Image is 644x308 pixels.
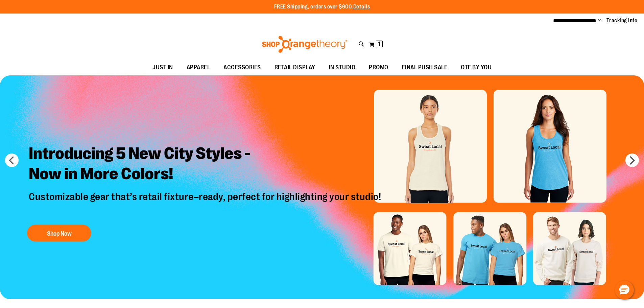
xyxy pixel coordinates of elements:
[322,60,362,75] a: IN STUDIO
[261,36,349,53] img: Shop Orangetheory
[454,60,498,75] a: OTF BY YOU
[402,60,448,75] span: FINAL PUSH SALE
[24,138,388,190] h2: Introducing 5 New City Styles - Now in More Colors!
[369,60,388,75] span: PROMO
[378,41,380,47] span: 1
[223,60,261,75] span: ACCESSORIES
[146,60,180,75] a: JUST IN
[606,17,638,24] a: Tracking Info
[268,60,322,75] a: RETAIL DISPLAY
[27,224,91,241] button: Shop Now
[275,60,315,75] span: RETAIL DISPLAY
[329,60,356,75] span: IN STUDIO
[24,190,388,218] p: Customizable gear that’s retail fixture–ready, perfect for highlighting your studio!
[5,153,19,167] button: prev
[598,17,601,24] button: Account menu
[615,281,634,300] button: Hello, have a question? Let’s chat.
[395,60,454,75] a: FINAL PUSH SALE
[353,4,370,10] a: Details
[187,60,210,75] span: APPAREL
[24,138,388,245] a: Introducing 5 New City Styles -Now in More Colors! Customizable gear that’s retail fixture–ready,...
[625,153,639,167] button: next
[461,60,492,75] span: OTF BY YOU
[217,60,268,75] a: ACCESSORIES
[152,60,173,75] span: JUST IN
[180,60,217,75] a: APPAREL
[274,3,370,11] p: FREE Shipping, orders over $600.
[362,60,395,75] a: PROMO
